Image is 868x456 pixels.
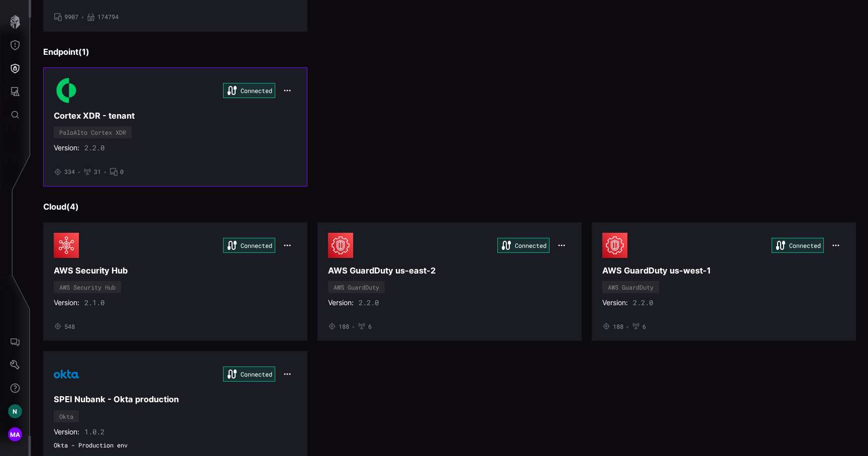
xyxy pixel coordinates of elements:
span: 188 [339,323,349,331]
span: • [77,168,81,176]
span: 2.2.0 [359,298,379,307]
div: PaloAlto Cortex XDR [59,129,126,135]
span: 2.1.0 [84,298,104,307]
h3: AWS GuardDuty us-west-1 [602,265,845,276]
span: 334 [64,168,75,176]
h3: AWS GuardDuty us-east-2 [328,265,571,276]
img: PaloAlto Cortex XDR [54,78,79,103]
img: AWS GuardDuty [602,233,627,258]
div: Connected [497,238,550,253]
span: Version: [328,298,354,307]
span: 9907 [64,13,78,21]
button: N [1,400,30,423]
div: Connected [223,238,275,253]
img: AWS Security Hub [54,233,79,258]
div: AWS Security Hub [59,284,116,290]
div: AWS GuardDuty [334,284,379,290]
span: 0 [120,168,124,176]
span: Version: [602,298,628,307]
span: 188 [613,323,623,331]
h3: SPEI Nubank - Okta production [54,394,297,405]
img: AWS GuardDuty [328,233,353,258]
span: Okta - Production env [54,441,297,449]
img: Okta [54,361,79,387]
span: 548 [64,323,75,331]
span: 2.2.0 [84,143,104,152]
span: MA [10,429,21,440]
h3: Cloud ( 4 ) [43,202,856,212]
h3: AWS Security Hub [54,265,297,276]
div: Okta [59,413,73,419]
span: • [81,13,84,21]
span: 6 [368,323,372,331]
span: 1.0.2 [84,427,104,436]
span: Version: [54,143,79,152]
span: N [13,406,17,417]
div: Connected [223,367,275,382]
span: • [103,168,107,176]
div: Connected [223,83,275,98]
span: 31 [94,168,101,176]
span: Version: [54,427,79,436]
span: • [626,323,629,331]
span: 6 [642,323,646,331]
div: Connected [772,238,824,253]
span: Version: [54,298,79,307]
h3: Endpoint ( 1 ) [43,47,856,57]
button: MA [1,423,30,446]
span: 2.2.0 [633,298,653,307]
span: 174794 [97,13,119,21]
h3: Cortex XDR - tenant [54,111,297,121]
span: • [352,323,355,331]
div: AWS GuardDuty [608,284,654,290]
